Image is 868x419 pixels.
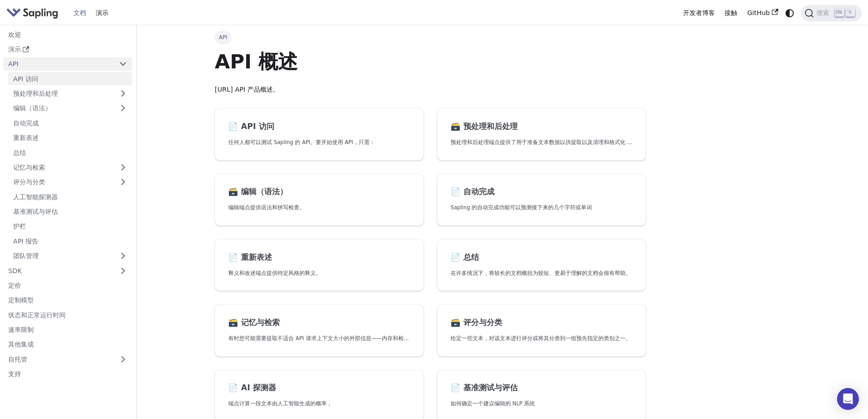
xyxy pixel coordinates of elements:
font: AI 探测器 [241,383,276,392]
a: 演示 [3,43,132,56]
a: 速率限制 [3,323,132,336]
font: [URL] API 产品概述。 [215,86,279,93]
font: API [8,60,19,67]
nav: 面包屑 [215,31,646,44]
font: 预处理和后处理 [13,90,58,97]
p: 给定一些文本，对该文本进行评分或将其分类到一组预先指定的类别之一。 [451,334,632,343]
font: 记忆与检索 [241,318,280,327]
font: 支持 [8,370,21,378]
font: 给定一些文本，对该文本进行评分或将其分类到一组预先指定的类别之一。 [451,335,631,341]
font: 重新表述 [13,134,39,141]
p: Sapling 的自动完成功能可以预测接下来的几个字符或单词 [451,203,632,212]
font: 接触 [724,9,737,16]
font: 评分与分类 [13,178,45,186]
font: 总结 [13,149,26,156]
font: 欢迎 [8,31,21,38]
button: 展开侧边栏类别“SDK” [114,264,132,277]
button: 搜索 (Ctrl+K) [801,5,862,21]
a: 文档 [68,6,91,20]
a: Sapling.ai [6,6,62,20]
h2: 评分与分类 [451,318,632,328]
font: API 报告 [13,238,38,245]
font: 重新表述 [241,253,272,262]
font: 编辑端点提供语法和拼写检查。 [228,204,305,211]
a: 开发者博客 [678,6,720,20]
a: 编辑（语法） [8,102,132,115]
h2: 编辑（语法） [228,187,410,197]
a: 欢迎 [3,28,132,41]
a: 评分与分类 [8,176,132,189]
p: 编辑端点提供语法和拼写检查。 [228,203,410,212]
a: 🗃️ 编辑（语法）编辑端点提供语法和拼写检查。 [215,174,424,226]
font: 编辑（语法） [13,104,51,112]
p: 有时您可能需要提取不适合 API 请求上下文大小的外部信息——内存和检索可以实现这一点。 [228,334,410,343]
a: 总结 [8,146,132,159]
font: 预处理和后处理 [463,122,518,131]
font: 自动完成 [13,119,39,127]
div: 打开 Intercom Messenger [837,388,859,410]
a: 自动完成 [8,116,132,129]
font: 其他集成 [8,341,34,348]
a: 记忆与检索 [8,161,132,174]
font: 任何人都可以测试 Sapling 的 API。要开始使用 API，只需： [228,139,375,145]
font: 基准测试与评估 [13,208,58,215]
font: 定制模型 [8,296,34,304]
h2: 人工智能探测器 [228,383,410,393]
p: 如何确定一个建议编辑的 NLP 系统 [451,399,632,408]
a: 📄️ 总结在许多情况下，将较长的文档概括为较短、更易于理解的文档会很有帮助。 [437,239,646,291]
font: GitHub [747,9,770,16]
a: API 访问 [8,72,132,85]
font: 开发者博客 [683,9,715,16]
a: 其他集成 [3,338,132,351]
h2: 总结 [451,253,632,263]
font: 自动完成 [463,187,494,196]
font: 在许多情况下，将较长的文档概括为较短、更易于理解的文档会很有帮助。 [451,270,631,276]
font: 文档 [73,9,86,16]
font: 📄️ [228,383,238,392]
font: API 概述 [215,50,298,73]
font: 总结 [463,253,479,262]
font: API 访问 [241,122,274,131]
font: 定价 [8,282,21,289]
font: 团队管理 [13,252,39,259]
font: SDK [8,267,22,274]
font: 🗃️ [228,318,238,327]
a: 重新表述 [8,131,132,145]
kbd: K [846,9,855,17]
a: 🗃️ 评分与分类给定一些文本，对该文本进行评分或将其分类到一组预先指定的类别之一。 [437,304,646,357]
font: 演示 [8,46,21,53]
p: 预处理和后处理端点提供了用于准备文本数据以供提取以及清理和格式化 API 返回的结果的工具。 [451,138,632,147]
font: Sapling 的自动完成功能可以预测接下来的几个字符或单词 [451,204,592,211]
a: 人工智能探测器 [8,190,132,203]
a: API [3,57,114,71]
font: 速率限制 [8,326,34,333]
font: 编辑（语法） [241,187,288,196]
h2: 记忆与检索 [228,318,410,328]
font: 演示 [96,9,108,16]
font: 状态和正常运行时间 [8,311,66,319]
a: 团队管理 [8,249,132,263]
img: Sapling.ai [6,6,58,20]
font: API 访问 [13,75,38,83]
font: 📄️ [451,383,461,392]
font: 📄️ [451,253,461,262]
a: 自托管 [3,352,132,366]
p: 端点计算一段文本由人工智能生成的概率， [228,399,410,408]
a: 📄️ 自动完成Sapling 的自动完成功能可以预测接下来的几个字符或单词 [437,174,646,226]
font: 如何确定一个建议编辑的 NLP 系统 [451,400,535,407]
font: 📄️ [228,122,238,131]
font: 释义和改述端点提供特定风格的释义。 [228,270,321,276]
a: GitHub [742,6,783,20]
a: SDK [3,264,114,277]
p: 任何人都可以测试 Sapling 的 API。要开始使用 API，只需： [228,138,410,147]
a: 🗃️ 记忆与检索有时您可能需要提取不适合 API 请求上下文大小的外部信息——内存和检索可以实现这一点。 [215,304,424,357]
font: API [219,34,227,41]
a: 接触 [719,6,742,20]
h2: 重新表述 [228,253,410,263]
a: 演示 [91,6,113,20]
a: 定制模型 [3,294,132,307]
a: 📄️ API 访问任何人都可以测试 Sapling 的 API。要开始使用 API，只需： [215,108,424,160]
p: 在许多情况下，将较长的文档概括为较短、更易于理解的文档会很有帮助。 [451,269,632,278]
font: 评分与分类 [463,318,502,327]
font: 预处理和后处理端点提供了用于准备文本数据以供提取以及清理和格式化 API 返回的结果的工具。 [451,139,687,145]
